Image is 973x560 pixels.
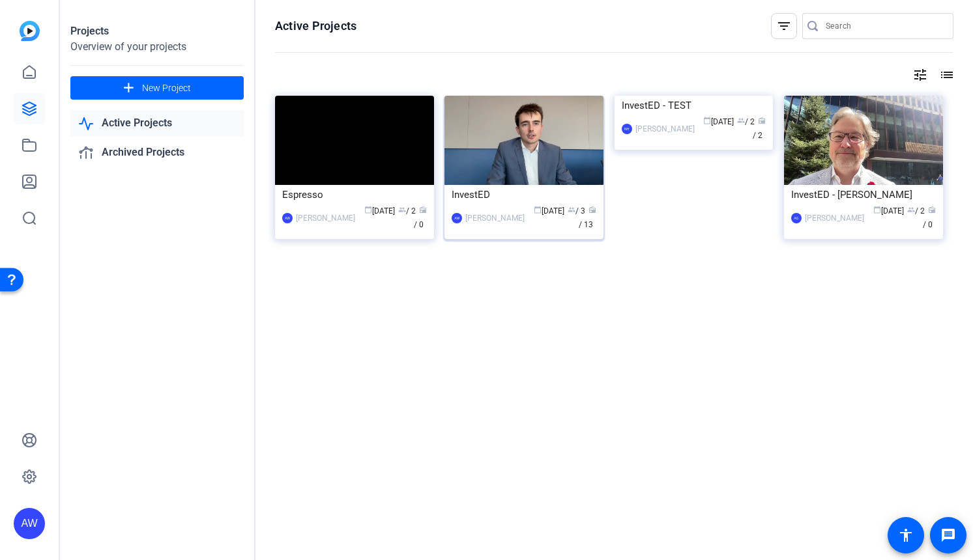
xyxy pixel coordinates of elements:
[452,185,596,204] div: InvestED
[296,212,355,225] div: [PERSON_NAME]
[776,18,792,34] mat-icon: filter_list
[753,117,766,140] span: / 2
[70,23,244,39] div: Projects
[588,206,596,214] span: radio
[923,206,936,229] span: / 0
[826,18,943,34] input: Search
[70,139,244,166] a: Archived Projects
[398,206,416,216] span: / 2
[703,117,734,126] span: [DATE]
[907,206,925,216] span: / 2
[70,39,244,55] div: Overview of your projects
[758,117,766,124] span: radio
[873,206,881,214] span: calendar_today
[907,206,915,214] span: group
[70,110,244,137] a: Active Projects
[282,185,427,204] div: Espresso
[938,67,953,83] mat-icon: list
[940,527,956,543] mat-icon: message
[622,124,632,134] div: NH
[70,76,244,100] button: New Project
[534,206,564,216] span: [DATE]
[791,213,802,223] div: AG
[419,206,427,214] span: radio
[622,96,766,115] div: InvestED - TEST
[534,206,542,214] span: calendar_today
[452,213,462,223] div: AW
[282,213,293,223] div: AW
[14,508,45,539] div: AW
[805,212,864,225] div: [PERSON_NAME]
[568,206,585,216] span: / 3
[635,122,695,135] div: [PERSON_NAME]
[20,21,40,41] img: blue-gradient.svg
[898,527,914,543] mat-icon: accessibility
[364,206,372,214] span: calendar_today
[414,206,427,229] span: / 0
[737,117,755,126] span: / 2
[142,81,191,95] span: New Project
[928,206,936,214] span: radio
[873,206,904,216] span: [DATE]
[912,67,928,83] mat-icon: tune
[398,206,406,214] span: group
[121,80,137,96] mat-icon: add
[275,18,356,34] h1: Active Projects
[465,212,525,225] div: [PERSON_NAME]
[737,117,745,124] span: group
[364,206,395,216] span: [DATE]
[703,117,711,124] span: calendar_today
[791,185,936,204] div: InvestED - [PERSON_NAME]
[568,206,575,214] span: group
